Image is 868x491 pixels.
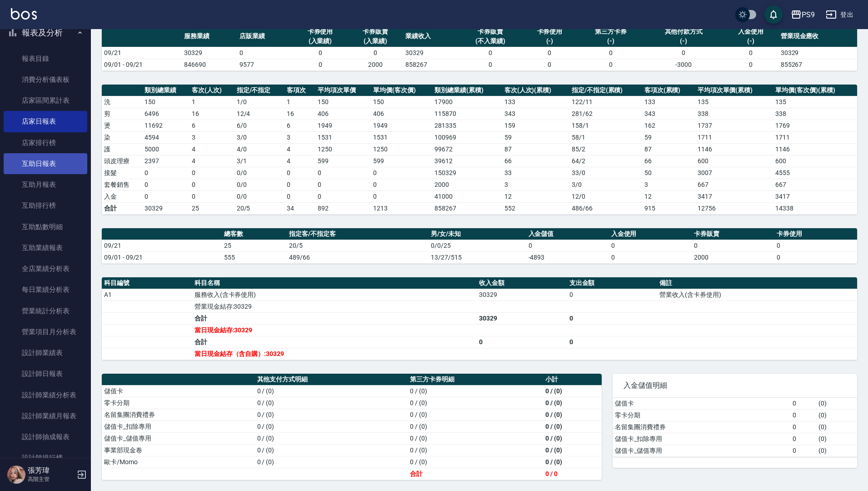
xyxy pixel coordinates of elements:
[502,167,569,179] td: 33
[102,167,142,179] td: 接髮
[644,59,723,70] td: -3000
[778,47,857,59] td: 30329
[234,131,285,143] td: 3 / 0
[192,312,477,324] td: 合計
[502,85,569,96] th: 客次(人次)(累積)
[142,143,190,155] td: 5000
[569,85,642,96] th: 指定/不指定(累積)
[102,131,142,143] td: 染
[4,48,87,69] a: 報表目錄
[790,433,817,445] td: 0
[695,120,773,131] td: 1737
[222,240,287,251] td: 25
[190,179,234,190] td: 0
[642,131,695,143] td: 59
[778,59,857,70] td: 855267
[255,432,408,444] td: 0 / (0)
[315,155,371,167] td: 599
[102,143,142,155] td: 護
[190,202,234,214] td: 25
[4,216,87,237] a: 互助點數明細
[609,228,692,240] th: 入金使用
[695,85,773,96] th: 平均項次單價(累積)
[102,190,142,202] td: 入金
[284,190,315,202] td: 0
[234,108,285,120] td: 12 / 4
[190,96,234,108] td: 1
[642,85,695,96] th: 客項次(累積)
[102,120,142,131] td: 燙
[543,374,602,386] th: 小計
[255,409,408,421] td: 0 / (0)
[4,69,87,90] a: 消費分析儀表板
[408,397,543,409] td: 0 / (0)
[642,96,695,108] td: 133
[4,153,87,174] a: 互助日報表
[102,409,255,421] td: 名留集團消費禮券
[569,190,642,202] td: 12 / 0
[802,9,815,20] div: PS9
[569,143,642,155] td: 85 / 2
[190,85,234,96] th: 客次(人次)
[816,433,857,445] td: ( 0 )
[432,202,502,214] td: 858267
[567,277,658,289] th: 支出金額
[4,132,87,153] a: 店家排行榜
[657,277,857,289] th: 備註
[459,47,522,59] td: 0
[287,240,429,251] td: 20/5
[190,120,234,131] td: 6
[234,143,285,155] td: 4 / 0
[429,240,526,251] td: 0/0/25
[569,155,642,167] td: 64 / 2
[102,421,255,432] td: 儲值卡_扣除專用
[647,36,721,46] div: (-)
[692,240,774,251] td: 0
[579,36,642,46] div: (-)
[350,36,401,46] div: (入業績)
[102,202,142,214] td: 合計
[787,5,818,24] button: PS9
[284,108,315,120] td: 16
[764,5,783,24] button: save
[569,108,642,120] td: 281 / 62
[432,131,502,143] td: 100969
[371,131,432,143] td: 1531
[569,120,642,131] td: 158 / 1
[371,179,432,190] td: 0
[315,167,371,179] td: 0
[142,167,190,179] td: 0
[102,444,255,456] td: 事業部現金卷
[522,47,578,59] td: 0
[4,385,87,406] a: 設計師業績分析表
[190,155,234,167] td: 4
[234,96,285,108] td: 1 / 0
[613,421,790,433] td: 名留集團消費禮券
[569,167,642,179] td: 33 / 0
[142,131,190,143] td: 4594
[408,421,543,432] td: 0 / (0)
[255,397,408,409] td: 0 / (0)
[371,143,432,155] td: 1250
[609,240,692,251] td: 0
[569,179,642,190] td: 3 / 0
[237,59,293,70] td: 9577
[284,167,315,179] td: 0
[234,202,285,214] td: 20/5
[502,190,569,202] td: 12
[4,237,87,258] a: 互助業績報表
[192,277,477,289] th: 科目名稱
[4,90,87,111] a: 店家區間累計表
[102,108,142,120] td: 剪
[790,409,817,421] td: 0
[429,228,526,240] th: 男/女/未知
[403,59,459,70] td: 858267
[190,131,234,143] td: 3
[543,432,602,444] td: 0 / (0)
[647,27,721,36] div: 其他付款方式
[348,59,403,70] td: 2000
[182,47,237,59] td: 30329
[222,251,287,263] td: 555
[234,167,285,179] td: 0 / 0
[237,47,293,59] td: 0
